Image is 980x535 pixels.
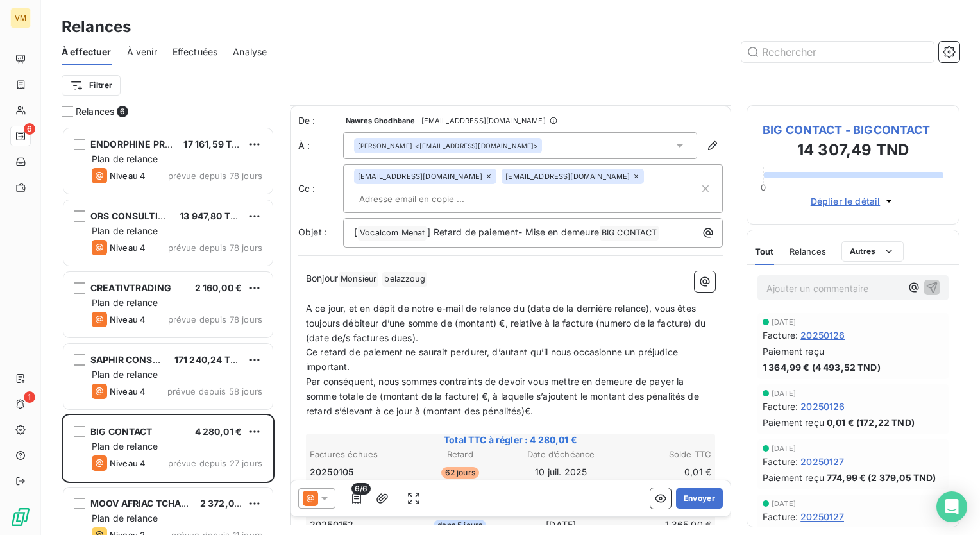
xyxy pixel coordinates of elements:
[772,318,796,326] span: [DATE]
[306,346,680,372] span: Ce retard de paiement ne saurait perdurer, d’autant qu’il nous occasionne un préjudice important.
[298,182,343,195] label: Cc :
[309,448,409,461] th: Factures échues
[24,123,35,135] span: 6
[354,226,357,237] span: [
[62,46,112,58] span: À effectuer
[612,518,713,532] td: 1 365,00 €
[811,194,881,208] span: Déplier le détail
[741,42,934,62] input: Rechercher
[790,246,826,257] span: Relances
[807,194,900,208] button: Déplier le détail
[62,75,121,96] button: Filtrer
[173,46,218,58] span: Effectuées
[382,272,427,287] span: belazzoug
[755,246,774,257] span: Tout
[306,303,708,343] span: A ce jour, et en dépit de notre e-mail de relance du (date de la dernière relance), vous êtes tou...
[306,376,702,416] span: Par conséquent, nous sommes contraints de devoir vous mettre en demeure de payer la somme totale ...
[772,389,796,397] span: [DATE]
[351,483,371,495] span: 6/6
[24,391,35,403] span: 1
[511,518,611,532] td: [DATE]
[298,139,343,152] label: À :
[772,445,796,452] span: [DATE]
[763,416,824,429] span: Paiement reçu
[418,117,545,124] span: - [EMAIL_ADDRESS][DOMAIN_NAME]
[358,173,482,180] span: [EMAIL_ADDRESS][DOMAIN_NAME]
[827,471,936,484] span: 774,99 € (2 379,05 TND)
[298,226,327,237] span: Objet :
[117,106,128,117] span: 6
[358,141,412,150] span: [PERSON_NAME]
[763,361,881,374] span: 1 364,99 € (4 493,52 TND)
[800,510,844,523] span: 20250127
[233,46,267,58] span: Analyse
[127,46,157,58] span: À venir
[772,500,796,507] span: [DATE]
[763,471,824,484] span: Paiement reçu
[76,105,114,118] span: Relances
[358,226,427,241] span: Vocalcom Menat
[354,189,502,208] input: Adresse email en copie ...
[763,139,943,164] h3: 14 307,49 TND
[505,173,630,180] span: [EMAIL_ADDRESS][DOMAIN_NAME]
[763,344,824,358] span: Paiement reçu
[763,328,798,342] span: Facture :
[309,518,409,532] td: 20250152
[346,117,415,124] span: Nawres Ghodhbane
[434,520,486,531] span: dans 5 jours
[612,465,713,479] td: 0,01 €
[763,510,798,523] span: Facture :
[800,400,845,413] span: 20250126
[612,448,713,461] th: Solde TTC
[427,226,599,237] span: ] Retard de paiement- Mise en demeure
[358,141,538,150] div: <[EMAIL_ADDRESS][DOMAIN_NAME]>
[936,491,967,522] div: Open Intercom Messenger
[62,15,131,38] h3: Relances
[600,226,659,241] span: BIG CONTACT
[298,114,343,127] span: De :
[511,448,611,461] th: Date d’échéance
[62,126,275,535] div: grid
[763,455,798,468] span: Facture :
[511,465,611,479] td: 10 juil. 2025
[763,121,943,139] span: BIG CONTACT - BIGCONTACT
[10,507,31,527] img: Logo LeanPay
[841,241,904,262] button: Autres
[306,273,338,284] span: Bonjour
[10,8,31,28] div: VM
[339,272,378,287] span: Monsieur
[827,416,915,429] span: 0,01 € (172,22 TND)
[310,466,353,479] span: 20250105
[410,448,511,461] th: Retard
[676,488,723,509] button: Envoyer
[308,434,713,446] span: Total TTC à régler : 4 280,01 €
[800,455,844,468] span: 20250127
[441,467,479,479] span: 62 jours
[761,182,766,192] span: 0
[800,328,845,342] span: 20250126
[763,400,798,413] span: Facture :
